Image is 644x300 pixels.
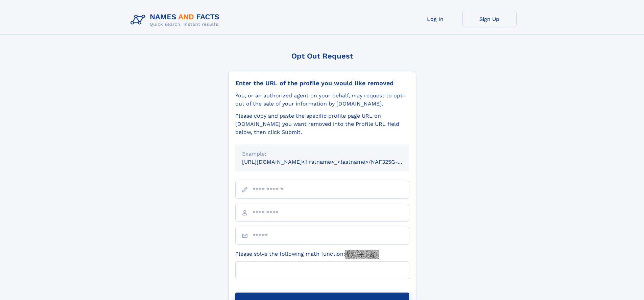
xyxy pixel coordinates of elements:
[235,79,409,87] div: Enter the URL of the profile you would like removed
[235,92,409,108] div: You, or an authorized agent on your behalf, may request to opt-out of the sale of your informatio...
[242,150,402,158] div: Example:
[462,11,517,27] a: Sign Up
[242,159,422,165] small: [URL][DOMAIN_NAME]<firstname>_<lastname>/NAF325G-xxxxxxxx
[235,250,379,259] label: Please solve the following math function:
[228,52,416,60] div: Opt Out Request
[408,11,462,27] a: Log In
[235,112,409,136] div: Please copy and paste the specific profile page URL on [DOMAIN_NAME] you want removed into the Pr...
[128,11,225,29] img: Logo Names and Facts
